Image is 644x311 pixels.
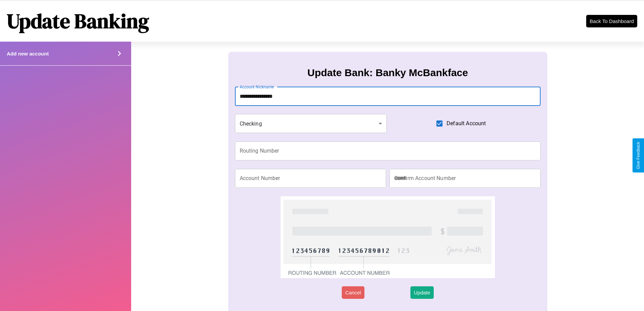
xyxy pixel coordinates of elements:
div: Checking [235,114,387,133]
h3: Update Bank: Banky McBankface [307,67,468,79]
h4: Add new account [7,51,49,57]
div: Give Feedback [636,142,641,169]
label: Account Nickname [240,84,274,90]
button: Update [410,286,433,299]
img: check [281,196,495,278]
button: Cancel [342,286,364,299]
span: Default Account [447,119,486,128]
h1: Update Banking [7,7,149,35]
button: Back To Dashboard [586,15,637,27]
